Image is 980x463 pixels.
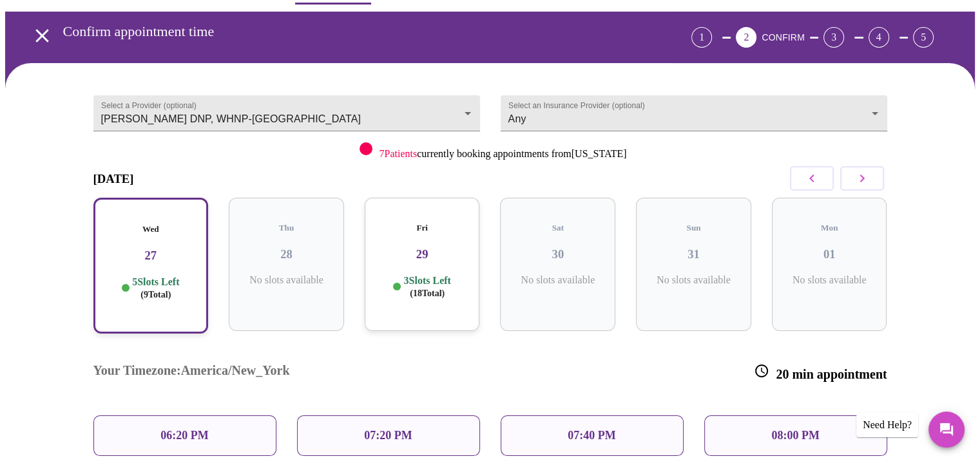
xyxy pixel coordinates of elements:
[105,224,197,234] h5: Wed
[510,223,605,233] h5: Sat
[869,27,889,48] div: 4
[63,23,620,40] h3: Confirm appointment time
[510,247,605,261] h3: 30
[132,276,179,301] p: 5 Slots Left
[23,17,61,55] button: open drawer
[375,247,470,261] h3: 29
[239,274,334,286] p: No slots available
[375,223,470,233] h5: Fri
[736,27,756,48] div: 2
[823,27,844,48] div: 3
[410,288,445,298] span: ( 18 Total)
[160,429,208,442] p: 06:20 PM
[646,247,741,261] h3: 31
[403,274,450,299] p: 3 Slots Left
[646,223,741,233] h5: Sun
[646,274,741,286] p: No slots available
[913,27,934,48] div: 5
[239,223,334,233] h5: Thu
[510,274,605,286] p: No slots available
[239,247,334,261] h3: 28
[501,95,887,131] div: Any
[93,172,134,186] h3: [DATE]
[771,429,819,442] p: 08:00 PM
[928,411,965,448] button: Messages
[93,363,290,382] h3: Your Timezone: America/New_York
[762,32,804,43] span: CONFIRM
[379,148,626,160] p: currently booking appointments from [US_STATE]
[93,95,480,131] div: [PERSON_NAME] DNP, WHNP-[GEOGRAPHIC_DATA]
[754,363,887,382] h3: 20 min appointment
[140,290,171,299] span: ( 9 Total)
[856,413,918,437] div: Need Help?
[105,249,197,263] h3: 27
[782,247,877,261] h3: 01
[782,274,877,286] p: No slots available
[568,429,615,442] p: 07:40 PM
[364,429,412,442] p: 07:20 PM
[691,27,712,48] div: 1
[379,148,417,159] span: 7 Patients
[782,223,877,233] h5: Mon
